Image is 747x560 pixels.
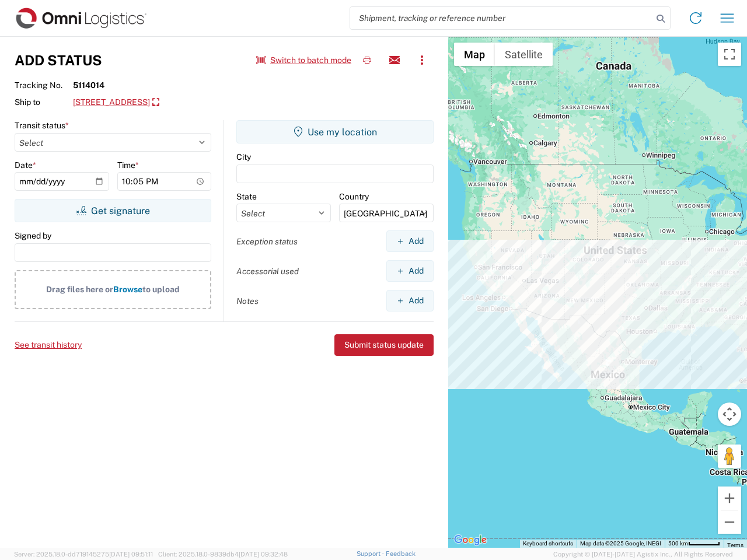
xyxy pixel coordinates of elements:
button: Add [386,260,434,282]
label: Accessorial used [236,266,299,276]
button: Map Scale: 500 km per 51 pixels [665,540,724,548]
button: Zoom out [718,510,741,534]
label: Transit status [15,120,69,131]
span: [DATE] 09:51:11 [109,551,153,558]
label: Exception status [236,236,298,247]
label: State [236,191,257,202]
input: Shipment, tracking or reference number [350,7,652,29]
button: Submit status update [334,334,434,356]
span: Tracking No. [15,80,73,90]
button: Keyboard shortcuts [523,540,573,548]
label: Date [15,160,36,170]
a: Feedback [386,550,416,557]
span: Server: 2025.18.0-dd719145275 [14,551,153,558]
label: City [236,152,251,162]
button: See transit history [15,335,82,355]
h3: Add Status [15,52,102,69]
label: Notes [236,296,259,306]
button: Switch to batch mode [256,51,351,70]
button: Get signature [15,199,211,222]
span: Copyright © [DATE]-[DATE] Agistix Inc., All Rights Reserved [553,549,733,559]
button: Drag Pegman onto the map to open Street View [718,444,741,468]
label: Time [117,160,139,170]
span: [DATE] 09:32:48 [239,551,288,558]
strong: 5114014 [73,80,104,90]
button: Show street map [454,43,495,66]
button: Add [386,230,434,252]
a: Support [357,550,386,557]
span: Drag files here or [46,285,113,294]
label: Signed by [15,230,51,241]
button: Add [386,290,434,311]
label: Country [339,191,369,202]
img: Google [451,533,490,548]
a: [STREET_ADDRESS] [73,93,159,113]
button: Map camera controls [718,402,741,426]
span: Ship to [15,97,73,107]
button: Zoom in [718,487,741,510]
button: Toggle fullscreen view [718,43,741,66]
span: Browse [113,285,142,294]
span: Map data ©2025 Google, INEGI [580,540,661,547]
span: 500 km [668,540,688,547]
button: Use my location [236,120,434,143]
span: to upload [142,285,180,294]
a: Terms [727,542,743,548]
a: Open this area in Google Maps (opens a new window) [451,533,490,548]
span: Client: 2025.18.0-9839db4 [158,551,288,558]
button: Show satellite imagery [495,43,553,66]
